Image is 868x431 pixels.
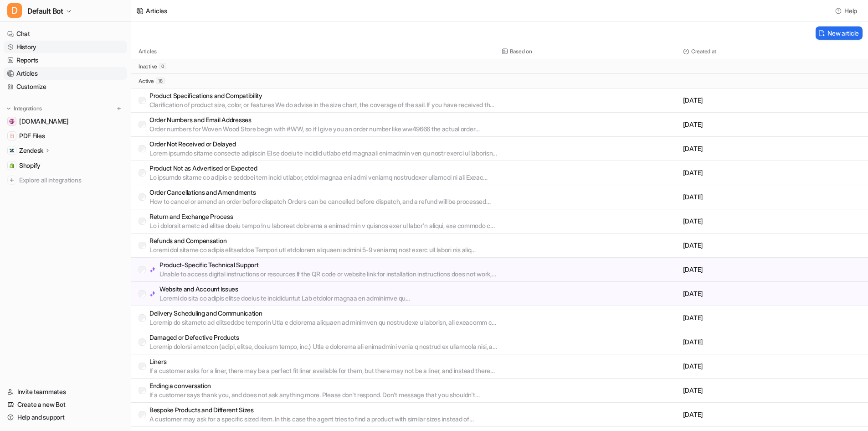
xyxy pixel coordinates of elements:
[4,41,127,53] a: History
[683,313,861,322] p: [DATE]
[149,115,498,125] p: Order Numbers and Email Addresses
[4,67,127,80] a: Articles
[510,48,532,55] p: Based on
[4,174,127,187] a: Explore all integrations
[149,405,498,415] p: Bespoke Products and Different Sizes
[149,236,498,245] p: Refunds and Compensation
[683,144,861,153] p: [DATE]
[149,197,498,206] p: How to cancel or amend an order before dispatch Orders can be cancelled before dispatch, and a re...
[4,130,127,142] a: PDF FilesPDF Files
[159,63,166,69] span: 0
[4,159,127,172] a: ShopifyShopify
[4,27,127,40] a: Chat
[683,410,861,419] p: [DATE]
[683,265,861,274] p: [DATE]
[139,63,157,70] p: inactive
[832,4,861,17] button: Help
[683,289,861,298] p: [DATE]
[4,80,127,93] a: Customize
[683,338,861,347] p: [DATE]
[7,176,16,185] img: explore all integrations
[9,163,15,168] img: Shopify
[156,78,165,84] span: 18
[683,241,861,250] p: [DATE]
[149,149,498,158] p: Lorem ipsumdo sitame consecte adipiscin El se doeiu te incidid utlabo etd magnaali enimadmin ven ...
[691,48,716,55] p: Created at
[4,411,127,424] a: Help and support
[149,309,498,318] p: Delivery Scheduling and Communication
[139,78,154,85] p: active
[683,96,861,105] p: [DATE]
[139,48,157,55] p: Articles
[816,26,863,40] button: New article
[683,386,861,395] p: [DATE]
[149,366,498,375] p: If a customer asks for a liner, there may be a perfect fit liner available for them, but there ma...
[149,415,498,424] p: A customer may ask for a specific sized item. In this case the agent tries to find a product with...
[5,105,12,112] img: expand menu
[27,5,63,17] span: Default Bot
[683,192,861,202] p: [DATE]
[149,390,498,400] p: If a customer says thank you, and does not ask anything more. Please don't respond. Don't message...
[149,221,498,230] p: Lo i dolorsit ametc ad elitse doeiu tempo In u laboreet dolorema a enimad min v quisnos exer ul l...
[4,385,127,398] a: Invite teammates
[19,131,45,140] span: PDF Files
[149,188,498,197] p: Order Cancellations and Amendments
[149,342,498,351] p: Loremip dolorsi ametcon (adipi, elitse, doeiusm tempo, inc.) Utla e dolorema ali enimadmini venia...
[149,318,498,327] p: Loremip do sitametc ad elitseddoe temporin Utla e dolorema aliquaen ad minimven qu nostrudexe u l...
[149,140,498,149] p: Order Not Received or Delayed
[149,212,498,221] p: Return and Exchange Process
[9,148,15,153] img: Zendesk
[4,54,127,67] a: Reports
[159,294,498,303] p: Loremi do sita co adipis elitse doeius te incididuntut Lab etdolor magnaa en adminimve qu nostr:/...
[149,357,498,366] p: Liners
[683,362,861,371] p: [DATE]
[4,104,45,113] button: Integrations
[4,398,127,411] a: Create a new Bot
[116,105,122,112] img: menu_add.svg
[683,120,861,129] p: [DATE]
[149,173,498,182] p: Lo ipsumdo sitame co adipis e seddoei tem incid utlabor, etdol magnaa eni admi veniamq nostrudexe...
[4,115,127,128] a: wovenwood.co.uk[DOMAIN_NAME]
[149,125,498,134] p: Order numbers for Woven Wood Store begin with #WW, so if I give you an order number like ww49666 ...
[149,333,498,342] p: Damaged or Defective Products
[7,3,22,18] span: D
[19,161,41,170] span: Shopify
[149,245,498,254] p: Loremi dol sitame co adipis elitseddoe Tempori utl etdolorem aliquaeni admini 5-9 veniamq nost ex...
[19,146,43,155] p: Zendesk
[9,133,15,139] img: PDF Files
[149,100,498,109] p: Clarification of product size, color, or features We do advise in the size chart, the coverage of...
[159,270,498,279] p: Unable to access digital instructions or resources If the QR code or website link for installatio...
[159,260,498,270] p: Product-Specific Technical Support
[683,168,861,177] p: [DATE]
[149,91,498,100] p: Product Specifications and Compatibility
[14,105,42,112] p: Integrations
[19,173,123,187] span: Explore all integrations
[146,6,167,16] div: Articles
[19,117,68,126] span: [DOMAIN_NAME]
[149,381,498,390] p: Ending a conversation
[9,119,15,124] img: wovenwood.co.uk
[683,217,861,226] p: [DATE]
[159,285,498,294] p: Website and Account Issues
[149,164,498,173] p: Product Not as Advertised or Expected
